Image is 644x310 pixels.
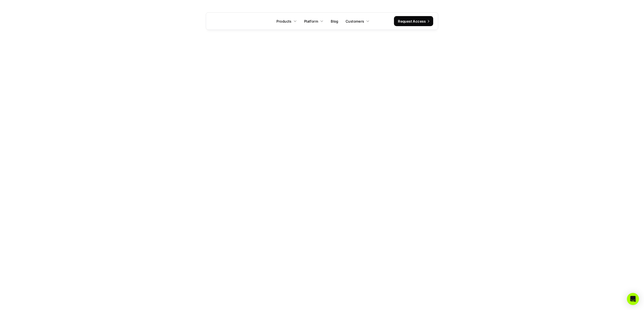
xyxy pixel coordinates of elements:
[328,17,341,26] a: Blog
[306,182,334,189] p: Back to home
[398,19,426,24] p: Request Access
[307,142,337,160] strong: 404
[304,19,318,24] p: Platform
[299,179,344,192] a: Back to home
[295,165,349,172] p: That page can't be found.
[273,17,300,26] a: Products
[346,19,364,24] p: Customers
[394,16,433,26] a: Request Access
[627,293,639,305] div: Open Intercom Messenger
[317,131,327,136] p: Oops!
[276,19,291,24] p: Products
[331,19,338,24] p: Blog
